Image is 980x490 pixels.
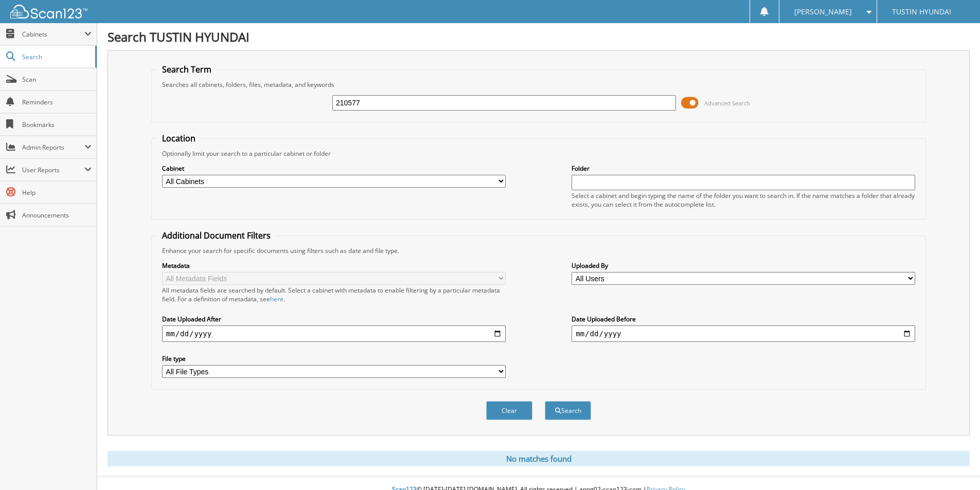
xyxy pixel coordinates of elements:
div: All metadata fields are searched by default. Select a cabinet with metadata to enable filtering b... [162,286,506,303]
label: Metadata [162,261,506,270]
label: Uploaded By [572,261,915,270]
span: Admin Reports [22,143,84,152]
img: scan123-logo-white.svg [10,5,87,19]
legend: Additional Document Filters [157,230,276,241]
span: Help [22,188,92,197]
span: Reminders [22,98,92,106]
input: start [162,325,506,342]
span: Search [22,52,90,61]
span: Bookmarks [22,120,92,129]
div: Searches all cabinets, folders, files, metadata, and keywords [157,80,920,89]
span: Cabinets [22,30,84,39]
label: Date Uploaded After [162,315,506,323]
div: No matches found [108,451,970,466]
span: Scan [22,75,92,84]
label: Date Uploaded Before [572,315,915,323]
legend: Search Term [157,64,217,75]
label: Folder [572,164,915,173]
h1: Search TUSTIN HYUNDAI [108,28,970,45]
div: Select a cabinet and begin typing the name of the folder you want to search in. If the name match... [572,191,915,209]
div: Optionally limit your search to a particular cabinet or folder [157,149,920,158]
legend: Location [157,133,201,144]
span: User Reports [22,166,84,174]
a: here [270,295,283,303]
div: Enhance your search for specific documents using filters such as date and file type. [157,246,920,255]
span: Advanced Search [704,99,750,107]
button: Search [545,401,591,420]
span: Announcements [22,211,92,220]
button: Clear [486,401,532,420]
input: end [572,325,915,342]
label: File type [162,354,506,363]
span: [PERSON_NAME] [794,9,852,15]
span: TUSTIN HYUNDAI [892,9,951,15]
label: Cabinet [162,164,506,173]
